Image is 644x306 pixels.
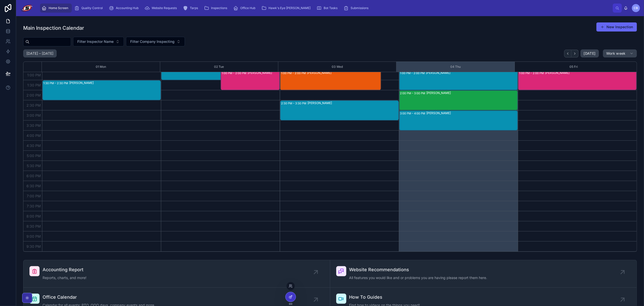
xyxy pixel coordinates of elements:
a: Inspections [202,4,231,13]
span: Filter Inspector Name [77,39,114,44]
span: 4:00 PM [25,133,42,138]
span: CB [634,6,638,10]
button: 01 Mon [96,62,106,72]
span: Work week [606,51,626,56]
button: 03 Wed [332,62,343,72]
span: 4:30 PM [25,143,42,148]
div: 1:00 PM – 2:00 PM[PERSON_NAME] [399,70,518,90]
button: [DATE] [581,49,599,57]
span: 2:00 PM [25,93,42,97]
div: 1:30 PM – 2:30 PM [43,81,69,86]
div: 1:00 PM – 2:00 PM[PERSON_NAME] [221,70,280,90]
span: Submissions [351,6,368,10]
span: Inspections [211,6,227,10]
span: Office Calendar [43,294,155,301]
div: 2:30 PM – 3:30 PM [281,101,308,106]
div: 1:00 PM – 2:00 PM [519,71,545,76]
a: Office Hub [232,4,259,13]
button: 05 Fri [569,62,578,72]
span: 6:30 PM [25,184,42,188]
span: 8:00 PM [25,214,42,218]
span: Accounting Report [43,266,86,273]
a: Submissions [342,4,372,13]
span: All features you would like and or problems you are having please report them here. [349,275,487,280]
span: 7:00 PM [25,194,42,198]
a: Website Requests [143,4,180,13]
div: [PERSON_NAME] [545,71,636,75]
span: Reports, charts, and more! [43,275,86,280]
div: 1:00 PM – 2:00 PM [281,71,307,76]
span: Accounting Hub [116,6,139,10]
span: [DATE] [584,51,596,56]
span: Quality Control [81,6,103,10]
div: [PERSON_NAME] [308,101,398,105]
button: Work week [603,49,637,57]
span: How To Guides [349,294,420,301]
h1: Main Inspection Calendar [23,24,84,32]
span: 5:30 PM [25,164,42,168]
span: 7:30 PM [25,204,42,208]
a: Home Screen [40,4,72,13]
div: 1:00 PM – 2:00 PM[PERSON_NAME] [280,70,381,90]
button: Back [564,50,571,57]
button: New Inspection [596,22,637,32]
span: 9:00 PM [25,234,42,238]
div: [PERSON_NAME] [427,91,517,95]
span: 2:30 PM [25,103,42,107]
div: 3:00 PM – 4:00 PM[PERSON_NAME] [399,111,518,130]
span: Tarps [190,6,198,10]
span: 5:00 PM [25,154,42,158]
span: Hawk's Eye [PERSON_NAME] [268,6,311,10]
span: 3:30 PM [25,123,42,128]
img: App logo [20,4,33,12]
span: Office Hub [240,6,255,10]
button: 02 Tue [214,62,224,72]
span: Website Recommendations [349,266,487,273]
span: Bot Tasks [324,6,337,10]
span: Home Screen [49,6,68,10]
div: [PERSON_NAME] [427,111,517,115]
div: 1:30 PM – 2:30 PM[PERSON_NAME] [43,80,161,100]
div: [PERSON_NAME] [69,81,160,85]
div: 2:30 PM – 3:30 PM[PERSON_NAME] [280,101,398,120]
a: Hawk's Eye [PERSON_NAME] [260,4,314,13]
h2: [DATE] – [DATE] [26,51,53,56]
div: [PERSON_NAME] [307,71,381,75]
span: 8:30 PM [25,224,42,228]
span: 3:00 PM [25,113,42,117]
span: Filter Company Inspecting [130,39,175,44]
a: Accounting Hub [107,4,142,13]
button: Select Button [126,37,185,46]
div: [PERSON_NAME] [248,71,280,75]
div: 1:00 PM – 2:00 PM[PERSON_NAME] [518,70,636,90]
span: 9:30 PM [25,244,42,249]
span: Website Requests [152,6,177,10]
a: Quality Control [73,4,106,13]
a: Accounting ReportReports, charts, and more! [23,260,330,288]
a: Tarps [181,4,201,13]
a: Bot Tasks [315,4,341,13]
button: Select Button [73,37,124,46]
a: Website RecommendationsAll features you would like and or problems you are having please report t... [330,260,637,288]
span: 1:30 PM [26,83,42,87]
div: [PERSON_NAME] [426,71,517,75]
span: 6:00 PM [25,174,42,178]
div: 3:00 PM – 4:00 PM [400,111,427,116]
button: 04 Thu [450,62,461,72]
span: 1:00 PM [26,73,42,77]
button: Next [571,50,579,57]
div: scrollable content [38,3,613,14]
div: 2:00 PM – 3:00 PM[PERSON_NAME] [399,90,518,110]
div: 2:00 PM – 3:00 PM [400,91,427,96]
div: 1:00 PM – 2:00 PM [400,71,426,76]
div: 1:00 PM – 2:00 PM [222,71,248,76]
